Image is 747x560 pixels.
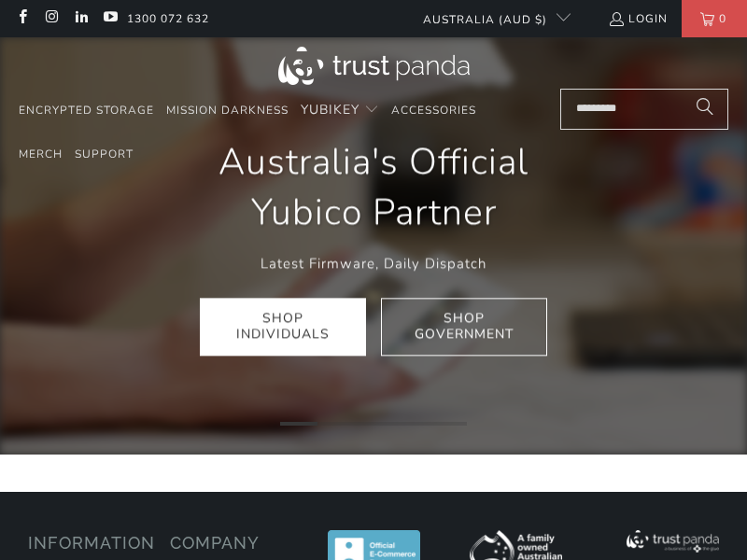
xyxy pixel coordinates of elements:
[430,422,467,426] li: Page dot 5
[73,11,89,26] a: Trust Panda Australia on LinkedIn
[200,253,547,275] p: Latest Firmware, Daily Dispatch
[682,89,728,130] button: Search
[166,103,289,118] span: Mission Darkness
[392,422,430,426] li: Page dot 4
[301,101,359,119] span: YubiKey
[355,422,392,426] li: Page dot 3
[608,8,668,29] a: Login
[391,89,476,133] a: Accessories
[317,422,355,426] li: Page dot 2
[19,133,63,176] a: Merch
[560,89,728,130] input: Search...
[19,89,529,177] nav: Translation missing: en.navigation.header.main_nav
[19,89,154,133] a: Encrypted Storage
[280,422,317,426] li: Page dot 1
[166,89,289,133] a: Mission Darkness
[75,133,134,176] a: Support
[19,147,63,161] span: Merch
[200,299,366,357] a: Shop Individuals
[381,299,547,357] a: Shop Government
[75,147,134,161] span: Support
[19,103,154,118] span: Encrypted Storage
[102,11,118,26] a: Trust Panda Australia on YouTube
[391,103,476,118] span: Accessories
[43,11,59,26] a: Trust Panda Australia on Instagram
[278,47,470,85] img: Trust Panda Australia
[14,11,30,26] a: Trust Panda Australia on Facebook
[127,8,209,29] a: 1300 072 632
[200,136,547,239] h1: Australia's Official Yubico Partner
[301,89,379,133] summary: YubiKey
